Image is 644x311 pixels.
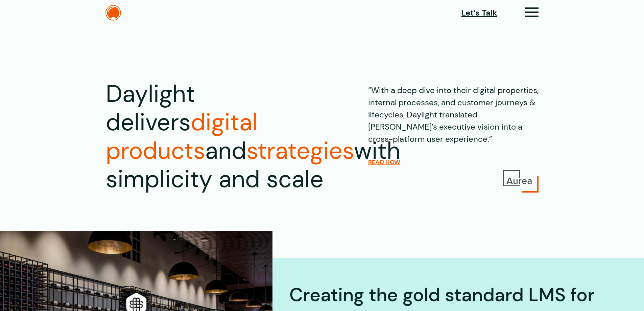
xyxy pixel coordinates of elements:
[106,80,324,194] h1: Daylight delivers and with simplicity and scale
[368,80,539,145] p: “With a deep dive into their digital properties, internal processes, and customer journeys & life...
[501,169,533,187] img: Aurea Logo
[106,107,258,166] span: digital products
[246,135,354,166] span: strategies
[368,158,400,166] a: READ HOW
[105,5,121,21] img: The Daylight Studio Logo
[461,7,497,19] a: Let’s Talk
